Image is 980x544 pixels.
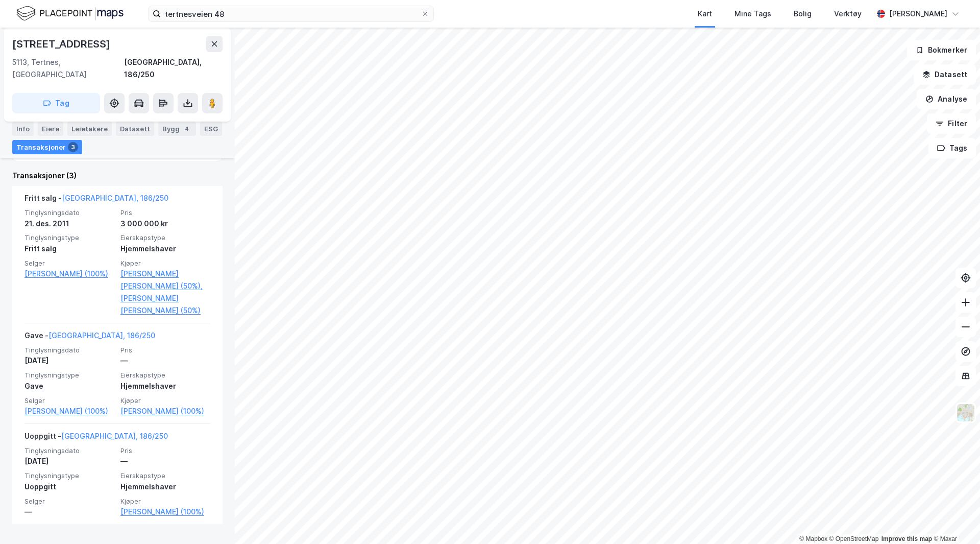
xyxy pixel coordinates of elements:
[24,506,114,518] div: —
[929,495,980,544] iframe: Chat Widget
[24,430,168,446] div: Uoppgitt -
[24,329,155,346] div: Gave -
[698,8,712,20] div: Kart
[24,354,114,367] div: [DATE]
[927,113,976,134] button: Filter
[120,446,210,455] span: Pris
[120,371,210,380] span: Eierskapstype
[62,194,168,202] a: [GEOGRAPHIC_DATA], 186/250
[956,403,975,422] img: Z
[182,124,192,134] div: 4
[24,380,114,392] div: Gave
[24,208,114,217] span: Tinglysningsdato
[120,259,210,268] span: Kjøper
[929,495,980,544] div: Kontrollprogram for chat
[124,56,223,81] div: [GEOGRAPHIC_DATA], 186/250
[120,346,210,354] span: Pris
[120,354,210,367] div: —
[120,218,210,230] div: 3 000 000 kr
[734,8,771,20] div: Mine Tags
[161,6,421,21] input: Søk på adresse, matrikkel, gårdeiere, leietakere eller personer
[24,371,114,380] span: Tinglysningstype
[24,455,114,467] div: [DATE]
[24,268,114,280] a: [PERSON_NAME] (100%)
[917,89,976,109] button: Analyse
[116,122,154,136] div: Datasett
[67,122,112,136] div: Leietakere
[24,446,114,455] span: Tinglysningsdato
[12,122,34,136] div: Info
[829,535,879,542] a: OpenStreetMap
[120,268,210,292] a: [PERSON_NAME] [PERSON_NAME] (50%),
[158,122,196,136] div: Bygg
[889,8,947,20] div: [PERSON_NAME]
[120,455,210,467] div: —
[48,331,155,340] a: [GEOGRAPHIC_DATA], 186/250
[12,36,112,52] div: [STREET_ADDRESS]
[120,243,210,255] div: Hjemmelshaver
[38,122,63,136] div: Eiere
[24,405,114,417] a: [PERSON_NAME] (100%)
[907,40,976,60] button: Bokmerker
[24,497,114,506] span: Selger
[834,8,862,20] div: Verktøy
[928,138,976,158] button: Tags
[120,233,210,242] span: Eierskapstype
[24,218,114,230] div: 21. des. 2011
[120,405,210,417] a: [PERSON_NAME] (100%)
[120,396,210,405] span: Kjøper
[120,380,210,392] div: Hjemmelshaver
[914,64,976,85] button: Datasett
[24,192,168,208] div: Fritt salg -
[12,93,100,113] button: Tag
[120,471,210,480] span: Eierskapstype
[68,142,78,152] div: 3
[120,506,210,518] a: [PERSON_NAME] (100%)
[12,140,82,154] div: Transaksjoner
[120,208,210,217] span: Pris
[12,170,223,182] div: Transaksjoner (3)
[120,481,210,493] div: Hjemmelshaver
[799,535,827,542] a: Mapbox
[24,259,114,268] span: Selger
[794,8,812,20] div: Bolig
[24,481,114,493] div: Uoppgitt
[24,346,114,354] span: Tinglysningsdato
[61,432,168,440] a: [GEOGRAPHIC_DATA], 186/250
[24,233,114,242] span: Tinglysningstype
[881,535,932,542] a: Improve this map
[24,471,114,480] span: Tinglysningstype
[12,56,124,81] div: 5113, Tertnes, [GEOGRAPHIC_DATA]
[24,396,114,405] span: Selger
[24,243,114,255] div: Fritt salg
[200,122,222,136] div: ESG
[120,292,210,317] a: [PERSON_NAME] [PERSON_NAME] (50%)
[120,497,210,506] span: Kjøper
[16,5,124,22] img: logo.f888ab2527a4732fd821a326f86c7f29.svg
